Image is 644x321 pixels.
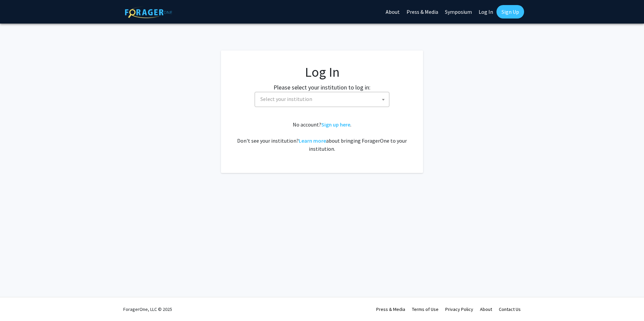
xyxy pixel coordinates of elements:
[480,306,492,312] a: About
[299,137,326,144] a: Learn more about bringing ForagerOne to your institution
[234,120,410,153] div: No account? . Don't see your institution? about bringing ForagerOne to your institution.
[255,92,389,107] span: Select your institution
[445,306,473,312] a: Privacy Policy
[260,96,312,102] span: Select your institution
[258,92,389,106] span: Select your institution
[499,306,521,312] a: Contact Us
[123,297,172,321] div: ForagerOne, LLC © 2025
[125,6,172,18] img: ForagerOne Logo
[234,64,410,80] h1: Log In
[376,306,405,312] a: Press & Media
[496,5,524,19] a: Sign Up
[321,121,350,128] a: Sign up here
[412,306,439,312] a: Terms of Use
[273,83,371,92] label: Please select your institution to log in:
